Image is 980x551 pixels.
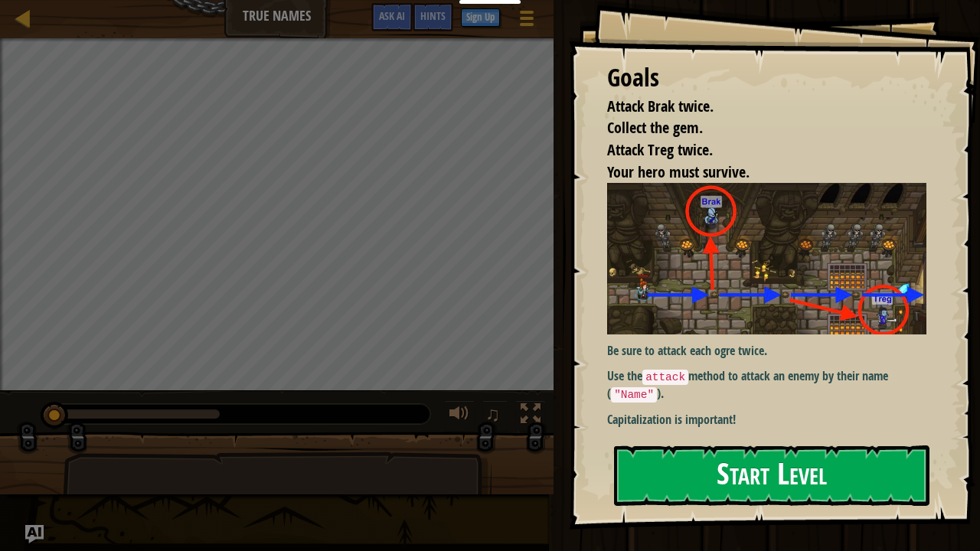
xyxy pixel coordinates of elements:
span: Your hero must survive. [607,161,750,182]
span: Attack Treg twice. [607,139,713,160]
button: ♫ [482,400,508,432]
li: Attack Treg twice. [588,139,923,161]
span: Hints [420,8,446,23]
span: Collect the gem. [607,117,703,138]
button: Sign Up [461,8,500,27]
button: Adjust volume [444,400,475,432]
code: attack [642,370,688,385]
span: Ask AI [379,8,405,23]
div: Goals [607,60,926,96]
button: Show game menu [508,3,546,39]
code: "Name" [611,387,657,403]
button: Ask AI [371,3,413,31]
li: Attack Brak twice. [588,96,923,118]
button: Ask AI [25,525,44,543]
p: Capitalization is important! [607,411,938,429]
span: Attack Brak twice. [607,96,714,116]
li: Your hero must survive. [588,161,923,184]
p: Be sure to attack each ogre twice. [607,342,938,360]
button: Start Level [614,445,929,506]
span: ♫ [485,403,501,425]
p: Use the method to attack an enemy by their name ( ). [607,367,938,403]
button: Toggle fullscreen [515,400,546,432]
li: Collect the gem. [588,117,923,139]
img: True names [607,183,938,334]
